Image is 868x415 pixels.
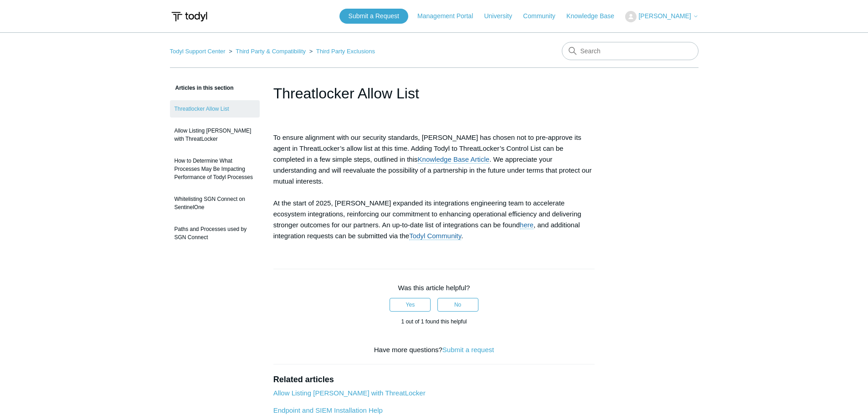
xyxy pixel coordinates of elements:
a: Todyl Community [409,232,461,240]
a: Todyl Support Center [170,48,226,55]
h2: Related articles [273,374,595,386]
a: Management Portal [417,11,482,21]
a: Submit a Request [339,9,408,24]
a: Community [523,11,565,21]
li: Todyl Support Center [170,48,227,55]
h1: Threatlocker Allow List [273,82,595,104]
a: Whitelisting SGN Connect on SentinelOne [170,190,260,216]
span: Was this article helpful? [398,284,470,292]
span: 1 out of 1 found this helpful [401,318,467,325]
a: Third Party & Compatibility [236,48,306,55]
a: Paths and Processes used by SGN Connect [170,220,260,246]
span: [PERSON_NAME] [638,12,691,20]
span: Articles in this section [170,85,234,91]
a: Submit a request [442,346,494,354]
a: How to Determine What Processes May Be Impacting Performance of Todyl Processes [170,152,260,186]
a: Endpoint and SIEM Installation Help [273,406,383,414]
li: Third Party & Compatibility [227,48,308,55]
a: Threatlocker Allow List [170,100,260,118]
button: This article was not helpful [437,298,478,312]
a: Allow Listing [PERSON_NAME] with ThreatLocker [273,389,426,397]
a: here [520,221,534,229]
a: Knowledge Base [566,11,623,21]
a: Knowledge Base Article [418,155,490,164]
div: Have more questions? [273,345,595,355]
a: Allow Listing [PERSON_NAME] with ThreatLocker [170,122,260,148]
a: University [484,11,521,21]
input: Search [562,42,699,60]
li: Third Party Exclusions [308,48,375,55]
a: Third Party Exclusions [316,48,375,55]
button: [PERSON_NAME] [625,11,698,22]
button: This article was helpful [390,298,431,312]
p: To ensure alignment with our security standards, [PERSON_NAME] has chosen not to pre-approve its ... [273,132,595,241]
img: Todyl Support Center Help Center home page [170,8,209,25]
